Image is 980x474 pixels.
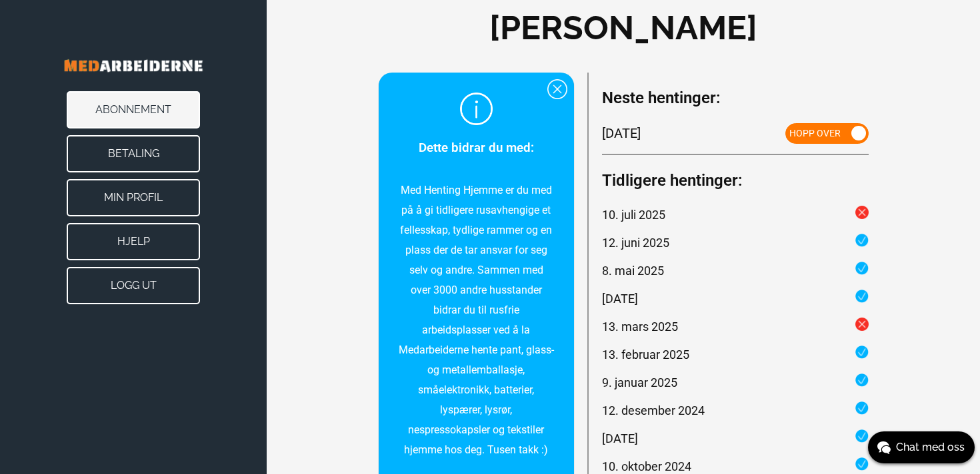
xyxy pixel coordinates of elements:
span: [DATE] [602,429,638,447]
button: Min Profil [67,179,200,216]
div: Avfall hentet [602,262,869,280]
button: Logg ut [67,267,200,304]
img: Banner [27,40,240,91]
div: Avfall ikke hentet [602,318,869,336]
span: 12. juni 2025 [602,234,669,252]
span: Chat med oss [896,439,965,455]
span: Hopp over [789,128,841,138]
h2: Neste hentinger: [602,86,869,110]
span: 12. desember 2024 [602,401,705,419]
span: 13. mars 2025 [602,318,678,336]
span: [DATE] [602,123,641,144]
span: 13. februar 2025 [602,346,689,363]
button: Hopp over [785,123,869,144]
button: Betaling [67,135,200,172]
span: [DATE] [602,290,638,308]
h2: Tidligere hentinger: [602,168,869,192]
div: Avfall hentet [602,234,869,252]
h3: Dette bidrar du med: [399,138,554,158]
div: Avfall hentet [602,346,869,363]
p: Med Henting Hjemme er du med på å gi tidligere rusavhengige et fellesskap, tydlige rammer og en p... [399,180,554,460]
span: 10. juli 2025 [602,206,665,224]
button: Chat med oss [868,431,975,463]
button: Abonnement [67,91,200,128]
span: 8. mai 2025 [602,262,664,280]
div: Lukk [547,79,567,99]
div: Avfall hentet [602,429,869,447]
span: 9. januar 2025 [602,373,677,391]
div: Avfall hentet [602,401,869,419]
div: Avfall hentet [602,290,869,308]
div: Avfall hentet [602,373,869,391]
div: Avfall ikke hentet [602,206,869,224]
button: Hjelp [67,223,200,260]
